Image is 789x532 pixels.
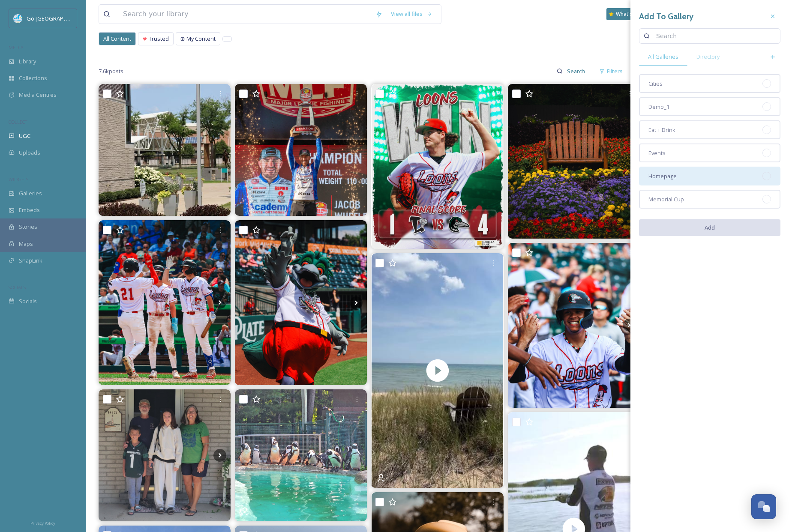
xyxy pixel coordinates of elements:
[19,257,42,265] span: SnapLink
[19,223,37,231] span: Stories
[648,195,684,203] span: Memorial Cup
[19,132,30,140] span: UGC
[9,284,26,290] span: SOCIALS
[30,520,55,526] span: Privacy Policy
[30,517,55,528] a: Privacy Policy
[387,6,437,22] a: View all files
[99,220,231,385] img: Decker sends one out! 💥
[9,44,24,51] span: MEDIA
[19,74,47,82] span: Collections
[372,253,504,488] img: thumbnail
[639,219,780,236] button: Add
[19,240,33,248] span: Maps
[14,14,22,23] img: GoGreatLogo_MISkies_RegionalTrails%20%281%29.png
[149,35,169,43] span: Trusted
[751,494,776,519] button: Open Chat
[99,389,231,521] img: That's a wrap for our visit with Rose and Adlai, Summer 2025! We packed a lot into two weeks ♡ #g...
[696,53,720,61] span: Directory
[19,91,57,99] span: Media Centres
[648,53,678,61] span: All Galleries
[508,243,640,408] img: Frank sets the table, Quintero cleans it up!
[639,10,693,23] h3: Add To Gallery
[103,35,131,43] span: All Content
[652,27,776,45] input: Search
[235,84,367,216] img: wheelerfishing locked up his fourth fishingclash_official Angler of the Year title AND his 10th b...
[235,220,367,385] img: Mickey magic and mascot madness - Lou E’s birthday has it all! 🎂 🎉
[19,297,37,305] span: Socials
[563,63,591,80] input: Search
[9,119,27,125] span: COLLECT
[19,57,36,66] span: Library
[19,149,40,157] span: Uploads
[186,35,216,43] span: My Content
[9,176,28,182] span: WIDGETS
[119,5,371,24] input: Search your library
[19,189,42,197] span: Galleries
[648,103,669,111] span: Demo_1
[648,149,666,157] span: Events
[99,67,123,75] span: 7.6k posts
[648,172,677,180] span: Homepage
[607,67,623,75] span: Filters
[372,84,504,249] img: Took this one home for Lou E! Happy Birthday Lou!! 🎉
[99,84,231,216] img: 529661335_18043532780650399_4499569072065359031_n.jpg
[235,389,367,521] img: 🐧 Who is gonna go in first to check if the water is cold or not? 😅 #africanpenguin #Penguins #zoo...
[372,253,504,488] video: The tide is shifted? #lookupseeblue #firesmoke
[648,126,675,134] span: Eat + Drink
[648,80,663,88] span: Cities
[606,8,649,20] a: What's New
[508,84,640,239] img: Summer blooms at the Children’s Garden . . . . . . #nikoncreators #dowgardens #petunias #summerfl...
[19,206,40,214] span: Embeds
[27,14,90,22] span: Go [GEOGRAPHIC_DATA]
